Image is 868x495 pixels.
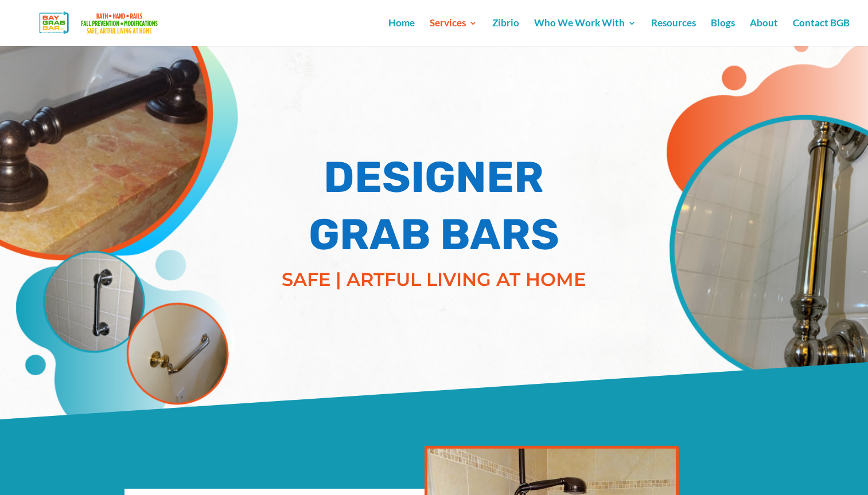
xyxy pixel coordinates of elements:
[534,19,636,46] a: Who We Work With
[262,152,606,209] h1: DESIGNER
[750,19,778,46] a: About
[262,209,606,266] h1: GRAB BARS
[388,19,415,46] a: Home
[262,266,606,293] p: SAFE | ARTFUL LIVING AT HOME
[492,19,519,46] a: Zibrio
[430,19,477,46] a: Services
[793,19,850,46] a: Contact BGB
[20,8,181,38] img: Bay Grab Bar
[651,19,696,46] a: Resources
[711,19,735,46] a: Blogs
